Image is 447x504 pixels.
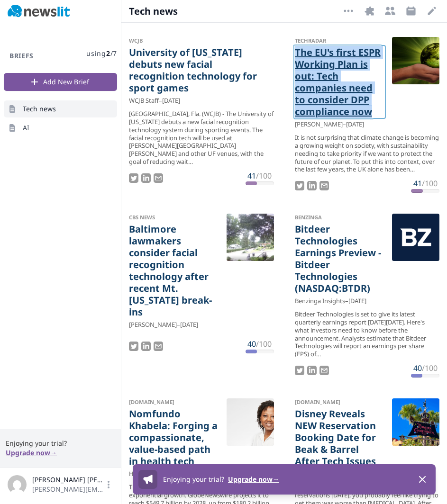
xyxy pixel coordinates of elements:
span: → [50,448,57,457]
img: LinkedIn Share [141,342,151,351]
span: /100 [422,178,438,189]
div: TechRadar [295,37,385,45]
div: CBS News [129,214,219,221]
a: Nomfundo Khabela: Forging a compassionate, value-based path in health tech [129,408,219,467]
h3: Briefs [4,51,39,61]
img: Tweet [295,181,304,190]
span: 2 [106,49,110,58]
span: Tech news [129,5,179,18]
img: Email story [319,366,329,375]
time: [DATE] [346,120,364,129]
img: Email story [319,181,329,190]
button: Upgrade now [228,475,279,484]
img: LinkedIn Share [141,173,151,183]
a: The EU's first ESPR Working Plan is out: Tech companies need to consider DPP compliance now [295,46,385,117]
img: Tweet [295,366,304,375]
span: [PERSON_NAME] – [129,320,180,329]
a: Bitdeer Technologies Earnings Preview - Bitdeer Technologies (NASDAQ:BTDR) [295,223,385,294]
span: 41 [413,178,422,189]
span: Enjoying your trial? [6,439,115,448]
span: 40 [247,339,256,349]
button: Upgrade now [6,448,57,458]
img: Email story [154,173,163,183]
span: [PERSON_NAME][EMAIL_ADDRESS][DOMAIN_NAME] [32,485,104,494]
span: Benzinga Insights – [295,297,348,306]
time: [DATE] [162,96,180,105]
img: Email story [154,342,163,351]
time: [DATE] [180,320,198,329]
img: LinkedIn Share [307,366,317,375]
div: [DOMAIN_NAME] [129,398,219,406]
span: 40 [413,363,422,373]
img: Newslit [8,5,70,18]
a: AI [4,119,117,136]
div: Bitdeer Technologies is set to give its latest quarterly earnings report [DATE][DATE]. Here's wha... [295,310,440,358]
span: Tech news [23,104,56,114]
span: AI [23,123,29,133]
span: [PERSON_NAME] [PERSON_NAME] [32,475,104,485]
div: It is not surprising that climate change is becoming a growing weight on society, with sustainabi... [295,134,440,173]
a: Tech news [4,100,117,117]
a: Baltimore lawmakers consider facial recognition technology after recent Mt. [US_STATE] break-ins [129,223,219,318]
span: [PERSON_NAME] – [295,120,346,129]
time: [DATE] [348,297,366,306]
img: Tweet [129,173,138,183]
img: LinkedIn Share [307,181,317,190]
span: /100 [422,363,438,373]
div: [GEOGRAPHIC_DATA], Fla. (WCJB) - The University of [US_STATE] debuts a new facial recognition tec... [129,110,274,166]
a: University of [US_STATE] debuts new facial recognition technology for sport games [129,46,266,94]
button: [PERSON_NAME] [PERSON_NAME][PERSON_NAME][EMAIL_ADDRESS][DOMAIN_NAME] [8,475,113,494]
span: Enjoying your trial? [163,475,224,484]
a: Disney Reveals NEW Reservation Booking Date for Beak & Barrel After Tech Issues [295,408,385,467]
span: using / 7 [86,49,117,58]
span: 41 [247,171,256,181]
div: [DOMAIN_NAME] [295,398,385,406]
img: Tweet [129,342,138,351]
span: WCJB Staff – [129,96,162,105]
div: Benzinga [295,214,385,221]
span: /100 [256,339,272,349]
button: Add New Brief [4,73,117,91]
span: /100 [256,171,272,181]
span: → [273,475,279,484]
div: WCJB [129,37,266,45]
